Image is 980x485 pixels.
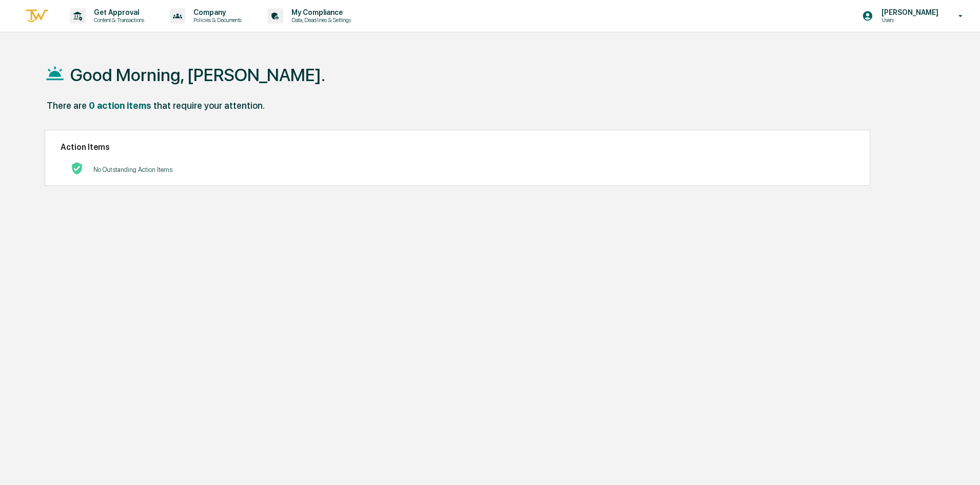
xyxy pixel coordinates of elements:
p: [PERSON_NAME] [873,8,944,16]
img: No Actions logo [71,162,83,174]
h1: Good Morning, [PERSON_NAME]. [70,65,325,85]
p: Data, Deadlines & Settings [283,16,356,24]
div: that require your attention. [153,100,265,111]
p: Company [185,8,247,16]
p: Content & Transactions [86,16,149,24]
div: 0 action items [89,100,151,111]
p: My Compliance [283,8,356,16]
img: logo [25,8,49,25]
p: Get Approval [86,8,149,16]
p: No Outstanding Action Items [93,166,172,173]
h2: Action Items [61,142,854,152]
div: There are [47,100,87,111]
p: Policies & Documents [185,16,247,24]
p: Users [873,16,944,24]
